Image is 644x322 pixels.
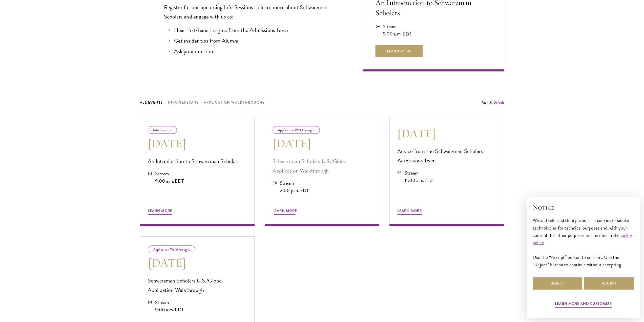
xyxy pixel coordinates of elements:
[533,232,632,246] a: cookie policy
[397,147,496,165] p: Advice from the Schwarzman Scholars Admissions Team
[148,276,247,295] p: Schwarzman Scholars U.S./Global Application Walkthrough
[155,177,184,185] div: 9:00 a.m. EDT
[148,207,172,215] span: Learn More
[169,26,342,35] li: Hear first-hand insights from the Admissions Team
[155,306,184,313] div: 9:00 a.m. EDT
[533,277,582,290] button: Reject
[148,245,195,253] div: Application Walkthroughs
[148,136,247,150] h3: [DATE]
[493,100,504,105] button: Default
[405,177,434,184] div: 11:00 a.m. EDT
[397,207,422,215] span: Learn More
[155,170,184,177] div: Stream
[533,217,634,268] div: We and selected third parties use cookies or similar technologies for technical purposes and, wit...
[273,207,297,215] span: Learn More
[168,99,199,106] button: Info Sessions
[164,3,342,22] p: Register for our upcoming Info Sessions to learn more about Schwarzman Scholars and engage with u...
[169,36,342,46] li: Get insider tips from Alumni
[555,300,612,308] button: Learn more and customize
[204,99,265,106] button: Application Walkthroughs
[140,99,163,106] button: All Events
[148,256,247,270] h3: [DATE]
[273,126,320,134] div: Application Walkthroughs
[169,47,342,56] li: Ask your questions
[383,30,412,37] div: 9:00 a.m. EDT
[280,187,309,194] div: 2:00 p.m. EDT
[155,299,184,306] div: Stream
[265,117,379,226] a: Application Walkthroughs [DATE] Schwarzman Scholars U.S./Global Application Walkthrough Stream 2:...
[584,277,634,290] button: Accept
[533,203,634,212] h2: Notice
[405,169,434,177] div: Stream
[280,179,309,187] div: Stream
[140,117,255,226] a: Info Sessions [DATE] An Introduction to Schwarzman Scholars Stream 9:00 a.m. EDT Learn More
[383,23,412,30] div: Stream
[482,100,492,105] span: Month:
[148,157,247,166] p: An Introduction to Schwarzman Scholars
[273,157,371,176] p: Schwarzman Scholars U.S./Global Application Walkthrough
[397,126,496,140] h3: [DATE]
[389,117,504,226] a: [DATE] Advice from the Schwarzman Scholars Admissions Team Stream 11:00 a.m. EDT Learn More
[376,45,423,57] span: Learn More
[148,126,177,134] div: Info Sessions
[273,136,371,150] h3: [DATE]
